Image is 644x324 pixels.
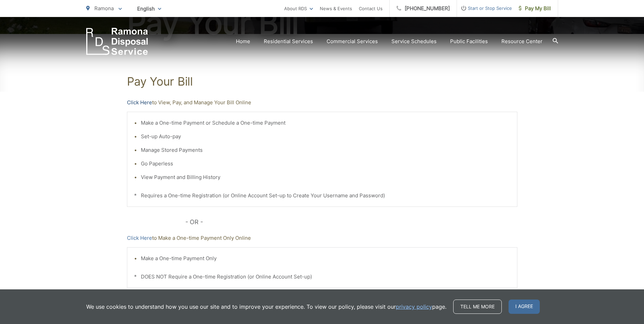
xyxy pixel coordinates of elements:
[127,98,517,107] p: to View, Pay, and Manage Your Bill Online
[141,132,510,141] li: Set-up Auto-pay
[141,173,510,181] li: View Payment and Billing History
[284,4,313,13] a: About RDS
[501,37,542,46] a: Resource Center
[450,37,488,46] a: Public Facilities
[391,37,437,46] a: Service Schedules
[141,160,510,168] li: Go Paperless
[320,4,352,13] a: News & Events
[86,28,148,55] a: EDCD logo. Return to the homepage.
[141,254,510,263] li: Make a One-time Payment Only
[185,217,517,227] p: - OR -
[134,192,510,200] p: * Requires a One-time Registration (or Online Account Set-up to Create Your Username and Password)
[127,234,517,242] p: to Make a One-time Payment Only Online
[127,98,152,107] a: Click Here
[264,37,313,46] a: Residential Services
[327,37,378,46] a: Commercial Services
[127,234,152,242] a: Click Here
[141,119,510,127] li: Make a One-time Payment or Schedule a One-time Payment
[132,3,166,15] span: English
[134,273,510,281] p: * DOES NOT Require a One-time Registration (or Online Account Set-up)
[519,4,551,13] span: Pay My Bill
[127,75,517,88] h1: Pay Your Bill
[359,4,383,13] a: Contact Us
[396,303,432,311] a: privacy policy
[86,303,446,311] p: We use cookies to understand how you use our site and to improve your experience. To view our pol...
[94,5,114,12] span: Ramona
[141,146,510,154] li: Manage Stored Payments
[453,300,502,314] a: Tell me more
[509,300,540,314] span: I agree
[236,37,250,46] a: Home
